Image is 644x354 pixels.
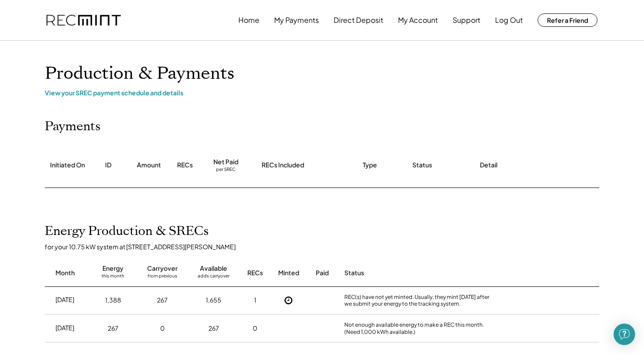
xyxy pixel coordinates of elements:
[480,161,497,170] div: Detail
[216,166,236,173] div: per SREC
[200,264,227,273] div: Available
[147,264,178,273] div: Carryover
[198,273,229,282] div: adds carryover
[55,295,74,304] div: [DATE]
[363,161,377,170] div: Type
[157,296,168,305] div: 267
[344,321,496,335] div: Not enough available energy to make a REC this month. (Need 1,000 kWh available.)
[262,161,304,170] div: RECs Included
[538,13,597,27] button: Refer a Friend
[344,269,496,277] div: Status
[45,243,608,251] div: for your 10.75 kW system at [STREET_ADDRESS][PERSON_NAME]
[45,119,101,134] h2: Payments
[105,161,111,170] div: ID
[453,11,480,29] button: Support
[254,296,256,305] div: 1
[213,158,238,166] div: Net Paid
[105,296,121,305] div: 1,388
[238,11,259,29] button: Home
[344,294,496,307] div: REC(s) have not yet minted. Usually, they mint [DATE] after we submit your energy to the tracking...
[316,269,329,277] div: Paid
[334,11,383,29] button: Direct Deposit
[614,324,635,345] div: Open Intercom Messenger
[278,269,299,277] div: Minted
[45,89,599,97] div: View your SREC payment schedule and details
[177,161,193,170] div: RECs
[45,63,599,84] h1: Production & Payments
[102,264,123,273] div: Energy
[247,269,263,277] div: RECs
[274,11,319,29] button: My Payments
[45,224,209,239] h2: Energy Production & SRECs
[47,15,121,26] img: recmint-logotype%403x.png
[412,161,432,170] div: Status
[208,324,219,333] div: 267
[108,324,119,333] div: 267
[148,273,177,282] div: from previous
[282,294,295,307] button: Not Yet Minted
[55,324,74,333] div: [DATE]
[137,161,161,170] div: Amount
[495,11,523,29] button: Log Out
[50,161,85,170] div: Initiated On
[398,11,438,29] button: My Account
[253,324,257,333] div: 0
[160,324,165,333] div: 0
[102,273,124,282] div: this month
[55,269,75,277] div: Month
[206,296,221,305] div: 1,655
